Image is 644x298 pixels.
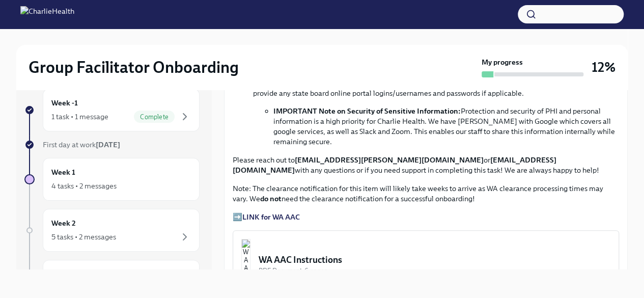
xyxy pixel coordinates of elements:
a: LINK for WA AAC [242,212,300,222]
h6: Week 2 [51,218,76,229]
h3: 12% [592,58,615,76]
h6: Week 3 [51,268,76,280]
a: Week -11 task • 1 messageComplete [24,89,200,131]
strong: [EMAIL_ADDRESS][PERSON_NAME][DOMAIN_NAME] [295,155,484,165]
img: CharlieHealth [20,6,74,22]
strong: [DATE] [96,140,120,149]
p: ➡️ [233,212,619,222]
h6: Week 1 [51,167,75,178]
strong: do not [260,194,282,203]
strong: My progress [482,57,523,67]
a: First day at work[DATE] [24,140,200,150]
h6: Week -1 [51,97,78,109]
span: Complete [134,113,175,121]
p: Please reach out to or with any questions or if you need support in completing this task! We are ... [233,155,619,175]
div: 4 tasks • 2 messages [51,181,117,191]
li: Protection and security of PHI and personal information is a high priority for Charlie Health. We... [273,106,619,147]
div: 5 tasks • 2 messages [51,232,116,242]
h2: Group Facilitator Onboarding [29,57,239,77]
strong: [EMAIL_ADDRESS][DOMAIN_NAME] [233,155,556,175]
div: 1 task • 1 message [51,112,108,122]
a: Week 25 tasks • 2 messages [24,209,200,252]
a: Week 14 tasks • 2 messages [24,158,200,201]
span: First day at work [43,140,120,149]
p: Note: The clearance notification for this item will likely take weeks to arrive as WA clearance p... [233,183,619,204]
strong: IMPORTANT Note on Security of Sensitive Information: [273,106,461,116]
div: WA AAC Instructions [259,254,610,266]
div: PDF Document • 6 pages [259,266,610,276]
